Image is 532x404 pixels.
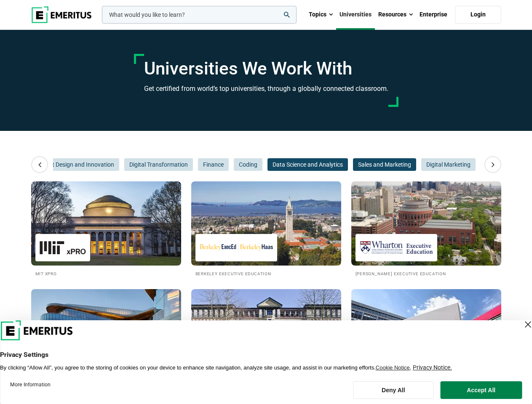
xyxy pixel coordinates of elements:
[351,181,501,277] a: Universities We Work With Wharton Executive Education [PERSON_NAME] Executive Education
[28,158,119,171] button: Product Design and Innovation
[198,158,229,171] button: Finance
[102,6,297,24] input: woocommerce-product-search-field-0
[353,158,416,171] button: Sales and Marketing
[191,289,341,385] a: Universities We Work With Cambridge Judge Business School Executive Education Cambridge Judge Bus...
[40,238,86,257] img: MIT xPRO
[31,181,181,266] img: Universities We Work With
[144,83,388,94] h3: Get certified from world’s top universities, through a globally connected classroom.
[31,289,181,373] img: Universities We Work With
[31,181,181,277] a: Universities We Work With MIT xPRO MIT xPRO
[200,238,273,257] img: Berkeley Executive Education
[351,181,501,266] img: Universities We Work With
[351,289,501,373] img: Universities We Work With
[455,6,501,24] a: Login
[351,289,501,385] a: Universities We Work With Imperial Executive Education Imperial Executive Education
[360,238,433,257] img: Wharton Executive Education
[267,158,348,171] button: Data Science and Analytics
[234,158,262,171] button: Coding
[356,270,497,277] h2: [PERSON_NAME] Executive Education
[124,158,193,171] button: Digital Transformation
[31,289,181,385] a: Universities We Work With Kellogg Executive Education [PERSON_NAME] Executive Education
[144,58,388,79] h1: Universities We Work With
[195,270,337,277] h2: Berkeley Executive Education
[421,158,476,171] button: Digital Marketing
[35,270,177,277] h2: MIT xPRO
[191,289,341,373] img: Universities We Work With
[191,181,341,277] a: Universities We Work With Berkeley Executive Education Berkeley Executive Education
[191,181,341,266] img: Universities We Work With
